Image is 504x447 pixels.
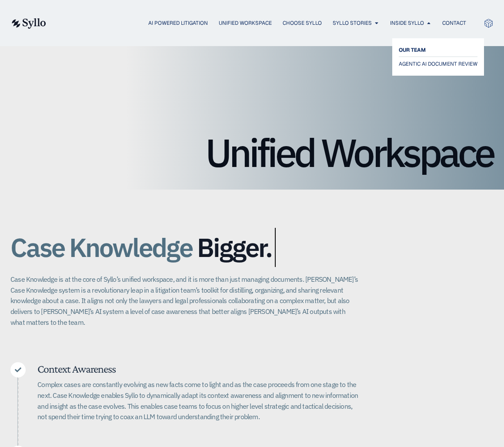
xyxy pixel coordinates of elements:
[399,45,426,55] span: OUR TEAM
[10,274,358,327] p: Case Knowledge is at the core of Syllo’s unified workspace, and it is more than just managing doc...
[197,233,272,262] span: Bigger.
[63,19,466,27] nav: Menu
[37,379,358,422] p: Complex cases are constantly evolving as new facts come to light and as the case proceeds from on...
[148,19,208,27] a: AI Powered Litigation
[333,19,372,27] a: Syllo Stories
[10,228,192,267] span: Case Knowledge
[10,133,494,172] h1: Unified Workspace
[283,19,322,27] a: Choose Syllo
[10,18,46,29] img: syllo
[390,19,424,27] a: Inside Syllo
[399,45,477,55] a: OUR TEAM
[63,19,466,27] div: Menu Toggle
[442,19,466,27] a: Contact
[219,19,272,27] a: Unified Workspace
[399,59,477,69] a: AGENTIC AI DOCUMENT REVIEW
[37,362,358,376] h5: Context Awareness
